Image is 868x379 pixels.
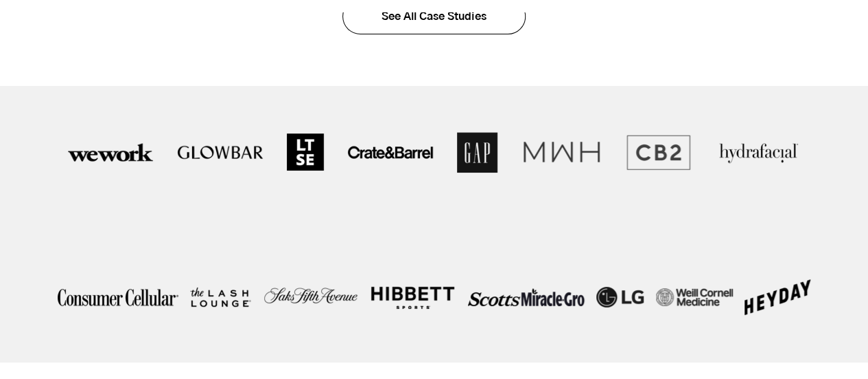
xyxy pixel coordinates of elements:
img: Glowbar_White_Logo_black_long_e533f2d9-d62d-4012-a335-3922b701e832 [177,144,263,161]
img: Weill cornell-1 [656,288,733,306]
img: Hibbett (1)-1 [370,286,456,309]
img: Gap-3 [457,132,497,173]
img: Heyday-3 [744,279,810,315]
img: logo-hydrafacial-center-2695174187-1 [714,140,801,164]
img: Crate-Barrel-Logo-2 [347,143,434,161]
img: Consumer_Cellular_logo.svg [58,288,178,306]
img: Untitled-2 1-1 [626,134,691,171]
img: scotts-2 [468,288,585,306]
img: logo_aHR0cHNfX19tYWxsbWF2ZXJpY2suaW1naXgubmV0X3dlYl9wcm9wZXJ0eV9tYW5hZ2Vyc18yMF9wcm9wZXJ0aWVzXzg4... [190,283,251,312]
img: LTSE logo-2 [287,133,324,171]
img: LG-2 [596,287,644,307]
img: WeWork-Logo.wine [67,140,154,166]
img: mwh-2 [521,131,602,173]
img: Saks fith avenue [263,277,358,318]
